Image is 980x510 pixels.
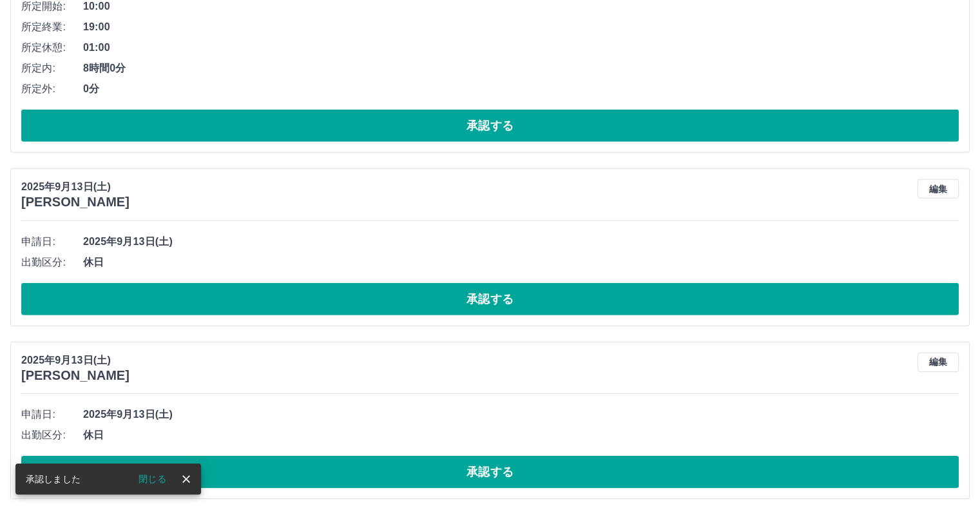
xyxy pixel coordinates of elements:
span: 所定内: [21,61,83,76]
span: 休日 [83,255,959,270]
span: 01:00 [83,40,959,55]
span: 申請日: [21,407,83,422]
button: 編集 [918,353,959,372]
span: 出勤区分: [21,255,83,270]
button: 編集 [918,179,959,199]
span: 出勤区分: [21,427,83,443]
span: 8時間0分 [83,61,959,76]
h3: [PERSON_NAME] [21,195,130,210]
p: 2025年9月13日(土) [21,179,130,195]
div: 承認しました [26,467,81,491]
span: 2025年9月13日(土) [83,234,959,250]
button: 閉じる [128,469,177,489]
span: 所定終業: [21,19,83,35]
span: 所定休憩: [21,40,83,55]
span: 休日 [83,427,959,443]
button: 承認する [21,283,959,315]
p: 2025年9月13日(土) [21,353,130,368]
span: 19:00 [83,19,959,35]
button: 承認する [21,110,959,142]
span: 申請日: [21,234,83,250]
button: 承認する [21,456,959,488]
button: close [177,469,196,489]
span: 0分 [83,81,959,97]
span: 2025年9月13日(土) [83,407,959,422]
h3: [PERSON_NAME] [21,368,130,383]
span: 所定外: [21,81,83,97]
